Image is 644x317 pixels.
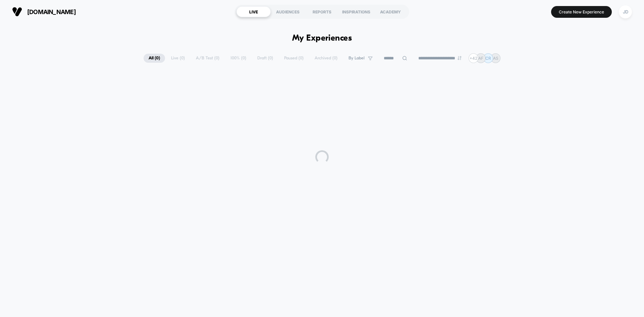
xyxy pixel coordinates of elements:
p: CR [485,56,491,61]
button: Create New Experience [551,6,612,18]
img: end [458,56,462,60]
div: + 42 [469,53,478,63]
button: [DOMAIN_NAME] [10,6,78,17]
span: All ( 0 ) [144,54,165,63]
button: JD [617,5,634,19]
div: LIVE [236,6,271,17]
div: AUDIENCES [271,6,305,17]
div: ACADEMY [373,6,408,17]
h1: My Experiences [292,34,352,43]
span: [DOMAIN_NAME] [27,8,76,15]
p: AF [478,56,483,61]
div: INSPIRATIONS [339,6,373,17]
div: REPORTS [305,6,339,17]
p: AS [493,56,498,61]
div: JD [619,5,632,18]
span: By Label [348,56,365,61]
img: Visually logo [12,7,22,17]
